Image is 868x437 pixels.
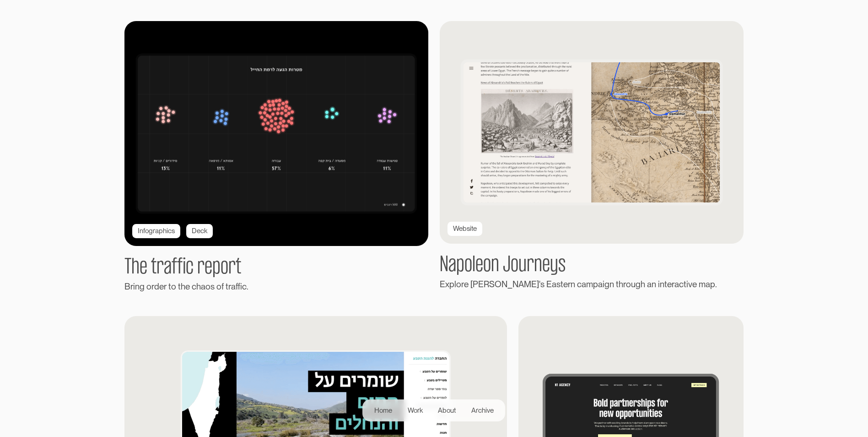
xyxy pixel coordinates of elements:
a: InfographicsDeckThe traffic reportBring order to the chaos of traffic. [124,21,428,293]
h1: Napoleon Journeys [440,255,744,276]
a: About [430,404,464,418]
div: Website [453,224,477,234]
div: Infographics [138,226,175,236]
div: Home [374,405,392,416]
h1: The traffic report [124,257,428,279]
div: Explore [PERSON_NAME]'s Eastern campaign through an interactive map. [440,279,744,291]
img: Napoleon map screenshot [440,21,744,244]
a: Home [367,404,400,418]
div: Deck [192,226,207,236]
a: Work [400,404,431,418]
div: Archive [471,405,494,416]
a: Napoleon map screenshotWebsiteNapoleon JourneysExplore [PERSON_NAME]'s Eastern campaign through a... [440,21,744,291]
div: About [438,405,456,416]
a: Archive [464,404,501,418]
div: Bring order to the chaos of traffic. [124,281,428,293]
div: Work [408,405,423,416]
